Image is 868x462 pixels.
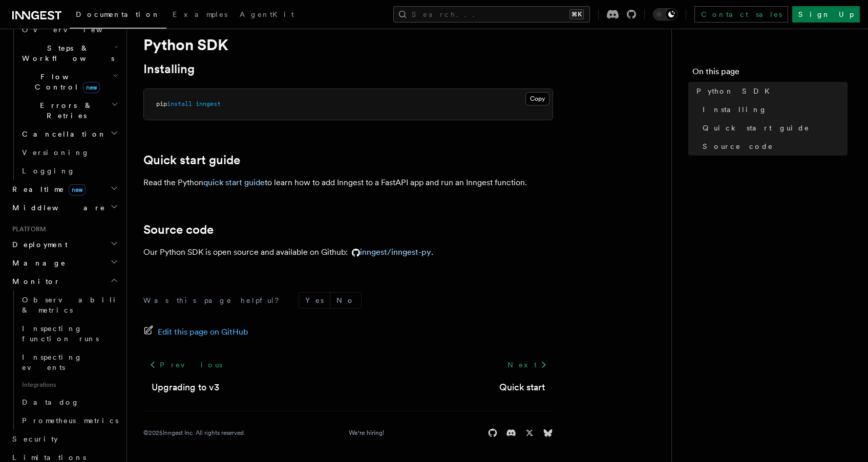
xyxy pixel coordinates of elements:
[8,291,120,430] div: Monitor
[143,62,195,76] a: Installing
[18,43,114,63] span: Steps & Workflows
[18,291,120,319] a: Observability & metrics
[698,100,848,119] a: Installing
[166,3,234,28] a: Examples
[143,153,240,167] a: Quick start guide
[143,295,286,305] p: Was this page helpful?
[393,6,590,23] button: Search...⌘K
[299,293,330,308] button: Yes
[69,184,86,195] span: new
[143,429,245,437] div: © 2025 Inngest Inc. All rights reserved.
[18,20,120,39] a: Overview
[792,6,860,23] a: Sign Up
[8,430,120,448] a: Security
[22,26,128,34] span: Overview
[694,6,788,23] a: Contact sales
[8,180,120,199] button: Realtimenew
[22,324,99,343] span: Inspecting function runs
[158,325,248,339] span: Edit this page on GitHub
[18,319,120,348] a: Inspecting function runs
[143,325,248,339] a: Edit this page on GitHub
[703,104,767,115] span: Installing
[8,199,120,217] button: Middleware
[692,65,848,82] h4: On this page
[83,82,100,93] span: new
[22,167,75,175] span: Logging
[499,380,545,394] a: Quick start
[8,254,120,272] button: Manage
[18,100,111,121] span: Errors & Retries
[196,100,221,107] span: inngest
[349,429,384,437] a: We're hiring!
[18,39,120,68] button: Steps & Workflows
[8,184,86,194] span: Realtime
[18,96,120,125] button: Errors & Retries
[12,435,58,443] span: Security
[703,123,810,133] span: Quick start guide
[152,380,219,394] a: Upgrading to v3
[698,119,848,137] a: Quick start guide
[143,356,228,374] a: Previous
[143,245,553,259] p: Our Python SDK is open source and available on Github: .
[18,411,120,430] a: Prometheus metrics
[143,35,553,54] h1: Python SDK
[8,239,68,250] span: Deployment
[18,125,120,143] button: Cancellation
[692,82,848,100] a: Python SDK
[18,68,120,96] button: Flow Controlnew
[18,377,120,393] span: Integrations
[18,348,120,377] a: Inspecting events
[18,143,120,162] a: Versioning
[22,398,79,406] span: Datadog
[156,100,167,107] span: pip
[653,8,678,20] button: Toggle dark mode
[18,129,107,139] span: Cancellation
[8,225,46,233] span: Platform
[203,178,265,187] a: quick start guide
[143,175,553,190] p: Read the Python to learn how to add Inngest to a FastAPI app and run an Inngest function.
[703,141,773,151] span: Source code
[8,276,60,287] span: Monitor
[330,293,361,308] button: No
[525,92,549,105] button: Copy
[501,356,553,374] a: Next
[22,416,118,425] span: Prometheus metrics
[234,3,300,28] a: AgentKit
[173,10,227,18] span: Examples
[569,9,584,19] kbd: ⌘K
[70,3,166,29] a: Documentation
[18,72,113,92] span: Flow Control
[18,393,120,411] a: Datadog
[240,10,294,18] span: AgentKit
[348,247,431,257] a: inngest/inngest-py
[696,86,776,96] span: Python SDK
[698,137,848,156] a: Source code
[76,10,160,18] span: Documentation
[8,203,105,213] span: Middleware
[8,235,120,254] button: Deployment
[143,223,214,237] a: Source code
[8,272,120,291] button: Monitor
[167,100,192,107] span: install
[12,453,86,461] span: Limitations
[22,296,128,314] span: Observability & metrics
[22,148,90,157] span: Versioning
[18,162,120,180] a: Logging
[8,20,120,180] div: Inngest Functions
[22,353,82,371] span: Inspecting events
[8,258,66,268] span: Manage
